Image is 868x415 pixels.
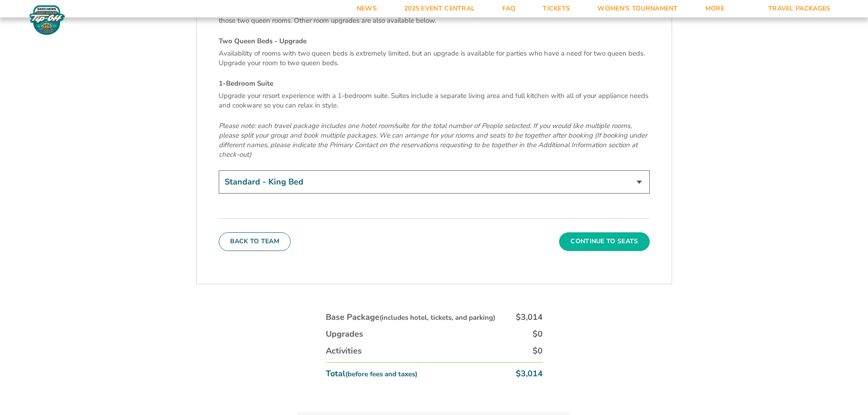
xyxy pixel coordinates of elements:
div: $3,014 [516,368,543,379]
div: Upgrades [326,328,363,340]
div: $0 [533,345,543,357]
div: Activities [326,345,362,357]
img: Fort Myers Tip-Off [27,5,67,36]
p: Upgrade your resort experience with a 1-bedroom suite. Suites include a separate living area and ... [219,91,650,110]
div: Base Package [326,312,495,323]
div: Total [326,368,417,379]
button: Back To Team [219,232,291,251]
button: Continue To Seats [559,232,649,251]
div: $3,014 [516,312,543,323]
h4: Two Queen Beds - Upgrade [219,36,650,46]
small: (before fees and taxes) [345,369,417,379]
div: $0 [533,328,543,340]
h4: 1-Bedroom Suite [219,79,650,88]
small: (includes hotel, tickets, and parking) [380,313,495,322]
p: Availability of rooms with two queen beds is extremely limited, but an upgrade is available for p... [219,49,650,68]
em: Please note: each travel package includes one hotel room/suite for the total number of People sel... [219,121,647,159]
